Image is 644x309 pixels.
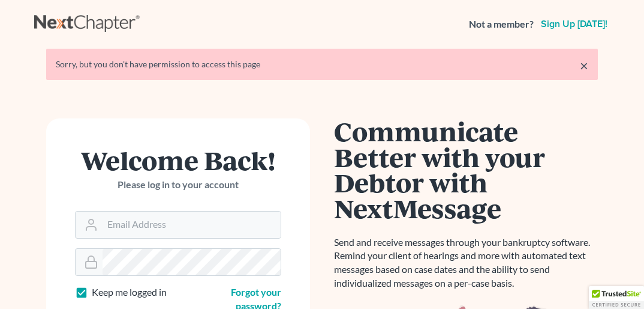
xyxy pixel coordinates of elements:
[580,58,588,73] a: ×
[75,147,281,173] h1: Welcome Back!
[334,236,598,290] p: Send and receive messages through your bankruptcy software. Remind your client of hearings and mo...
[92,286,167,299] label: Keep me logged in
[469,17,534,31] strong: Not a member?
[538,19,610,29] a: Sign up [DATE]!
[589,286,644,309] div: TrustedSite Certified
[334,118,598,221] h1: Communicate Better with your Debtor with NextMessage
[75,178,281,192] p: Please log in to your account
[103,212,281,238] input: Email Address
[56,58,588,70] div: Sorry, but you don't have permission to access this page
